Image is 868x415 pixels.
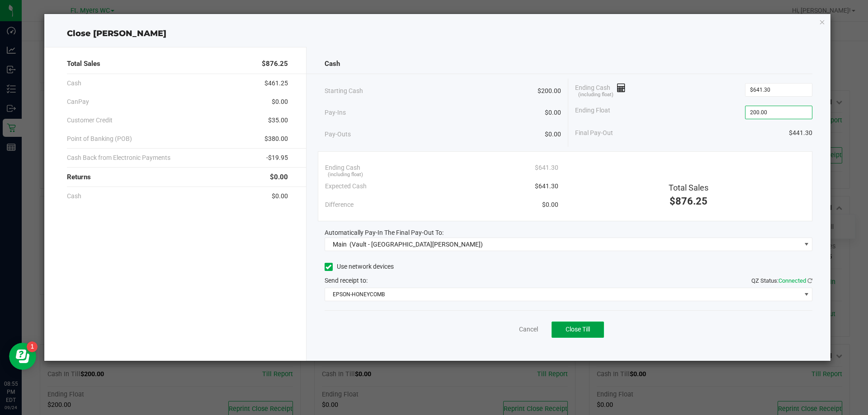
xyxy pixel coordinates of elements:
[325,163,360,173] span: Ending Cash
[266,153,288,163] span: -$19.95
[325,130,351,139] span: Pay-Outs
[264,79,288,88] span: $461.25
[67,191,81,201] span: Cash
[325,182,367,191] span: Expected Cash
[778,277,806,284] span: Connected
[325,229,443,236] span: Automatically Pay-In The Final Pay-Out To:
[264,134,288,144] span: $380.00
[538,86,561,96] span: $200.00
[669,183,708,192] span: Total Sales
[349,241,483,248] span: (Vault - [GEOGRAPHIC_DATA][PERSON_NAME])
[67,59,100,69] span: Total Sales
[67,97,89,107] span: CanPay
[67,168,288,187] div: Returns
[519,325,538,334] a: Cancel
[262,59,288,69] span: $876.25
[67,134,132,144] span: Point of Banking (POB)
[535,182,558,191] span: $641.30
[272,191,288,201] span: $0.00
[575,83,626,97] span: Ending Cash
[552,322,604,338] button: Close Till
[67,116,113,125] span: Customer Credit
[670,196,708,207] span: $876.25
[268,116,288,125] span: $35.00
[325,200,354,210] span: Difference
[328,171,363,179] span: (including float)
[575,106,610,119] span: Ending Float
[325,86,363,96] span: Starting Cash
[325,108,346,117] span: Pay-Ins
[545,130,561,139] span: $0.00
[325,277,368,284] span: Send receipt to:
[27,341,38,352] iframe: Resource center unread badge
[789,128,812,138] span: $441.30
[325,288,801,301] span: EPSON-HONEYCOMB
[535,163,558,173] span: $641.30
[325,262,394,271] label: Use network devices
[9,343,36,370] iframe: Resource center
[67,79,81,88] span: Cash
[333,241,347,248] span: Main
[566,326,590,333] span: Close Till
[578,91,613,99] span: (including float)
[545,108,561,117] span: $0.00
[542,200,558,210] span: $0.00
[270,172,288,182] span: $0.00
[751,277,812,284] span: QZ Status:
[325,59,340,69] span: Cash
[44,28,831,40] div: Close [PERSON_NAME]
[575,128,613,138] span: Final Pay-Out
[67,153,170,163] span: Cash Back from Electronic Payments
[272,97,288,107] span: $0.00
